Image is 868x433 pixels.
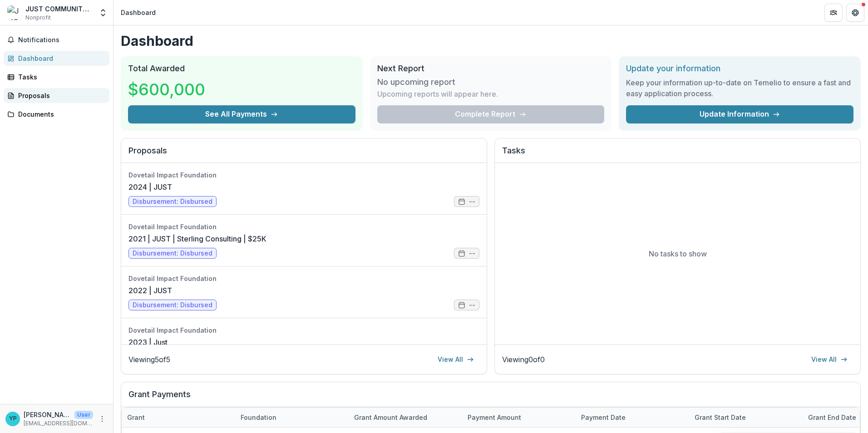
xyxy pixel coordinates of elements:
[18,54,102,63] div: Dashboard
[128,285,172,296] a: 2022 | JUST
[432,352,479,367] a: View All
[462,408,576,427] div: Payment Amount
[689,408,803,427] div: Grant start date
[806,352,853,367] a: View All
[128,105,355,123] button: See All Payments
[24,410,71,419] p: [PERSON_NAME]
[689,413,751,422] div: Grant start date
[576,413,631,422] div: Payment date
[462,413,527,422] div: Payment Amount
[128,337,168,348] a: 2023 | Just
[4,51,109,66] a: Dashboard
[128,182,172,192] a: 2024 | JUST
[128,389,853,407] h2: Grant Payments
[235,408,349,427] div: Foundation
[122,413,150,422] div: Grant
[121,8,156,17] div: Dashboard
[626,64,853,74] h2: Update your information
[377,77,455,87] h3: No upcoming report
[4,107,109,122] a: Documents
[97,413,108,424] button: More
[349,413,433,422] div: Grant amount awarded
[128,146,479,163] h2: Proposals
[502,146,853,163] h2: Tasks
[18,109,102,119] div: Documents
[18,36,106,44] span: Notifications
[74,411,93,419] p: User
[128,233,266,244] a: 2021 | JUST | Sterling Consulting | $25K
[4,69,109,84] a: Tasks
[349,408,462,427] div: Grant amount awarded
[9,416,17,422] div: Yani Pinto
[576,408,689,427] div: Payment date
[25,4,93,14] div: JUST COMMUNITY INC
[4,33,109,47] button: Notifications
[377,89,498,99] p: Upcoming reports will appear here.
[626,77,853,99] h3: Keep your information up-to-date on Temelio to ensure a fast and easy application process.
[25,14,51,22] span: Nonprofit
[128,77,205,102] h3: $600,000
[18,72,102,82] div: Tasks
[128,64,355,74] h2: Total Awarded
[649,248,707,259] p: No tasks to show
[235,413,282,422] div: Foundation
[97,4,109,22] button: Open entity switcher
[803,413,862,422] div: Grant end date
[7,5,22,20] img: JUST COMMUNITY INC
[824,4,843,22] button: Partners
[122,408,235,427] div: Grant
[128,354,170,365] p: Viewing 5 of 5
[18,91,102,100] div: Proposals
[377,64,605,74] h2: Next Report
[4,88,109,103] a: Proposals
[121,33,861,49] h1: Dashboard
[502,354,545,365] p: Viewing 0 of 0
[117,6,159,19] nav: breadcrumb
[846,4,864,22] button: Get Help
[24,419,93,428] p: [EMAIL_ADDRESS][DOMAIN_NAME]
[626,105,853,123] a: Update Information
